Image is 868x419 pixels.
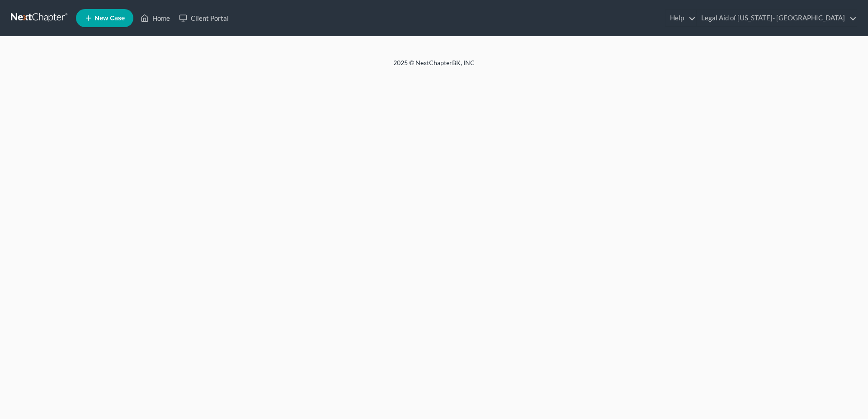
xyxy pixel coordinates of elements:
[175,10,233,26] a: Client Portal
[665,10,696,26] a: Help
[176,58,692,75] div: 2025 © NextChapterBK, INC
[697,10,857,26] a: Legal Aid of [US_STATE]- [GEOGRAPHIC_DATA]
[136,10,175,26] a: Home
[76,9,133,27] new-legal-case-button: New Case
